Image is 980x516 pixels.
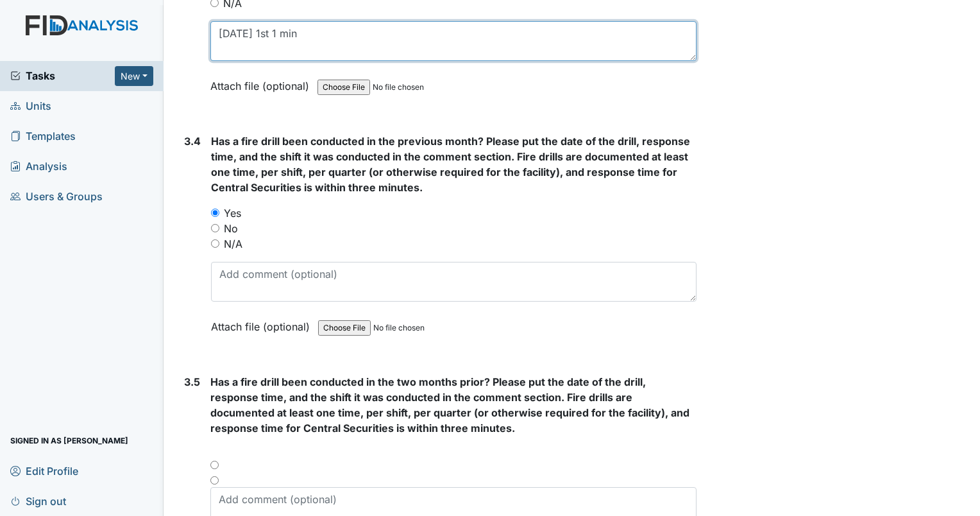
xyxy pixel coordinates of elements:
label: 3.5 [184,374,200,390]
label: Yes [224,205,241,221]
a: Tasks [10,68,115,83]
span: Sign out [10,491,66,511]
label: Attach file (optional) [210,71,314,94]
span: Units [10,96,51,116]
input: No [211,224,219,232]
span: Has a fire drill been conducted in the previous month? Please put the date of the drill, response... [211,135,690,194]
button: New [115,66,153,86]
span: Has a fire drill been conducted in the two months prior? Please put the date of the drill, respon... [210,375,689,434]
label: No [224,221,238,236]
label: 3.4 [184,133,201,149]
span: Analysis [10,157,67,176]
label: N/A [224,236,242,252]
input: Yes [211,209,219,217]
input: N/A [211,239,219,248]
span: Templates [10,126,76,146]
span: Edit Profile [10,461,78,481]
span: Signed in as [PERSON_NAME] [10,431,128,451]
label: Attach file (optional) [211,312,315,334]
span: Users & Groups [10,187,103,207]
